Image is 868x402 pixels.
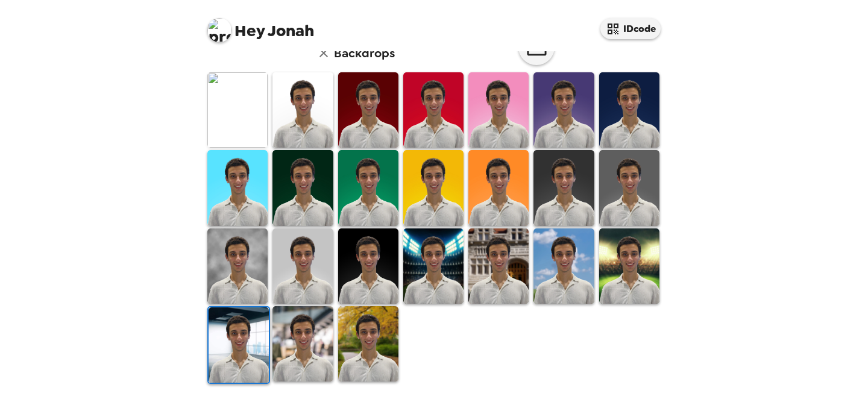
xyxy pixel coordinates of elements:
h6: Backdrops [334,43,395,63]
span: Jonah [207,12,314,39]
img: profile pic [207,18,231,42]
span: Hey [234,20,265,42]
button: IDcode [600,18,661,39]
img: Original [207,72,268,148]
